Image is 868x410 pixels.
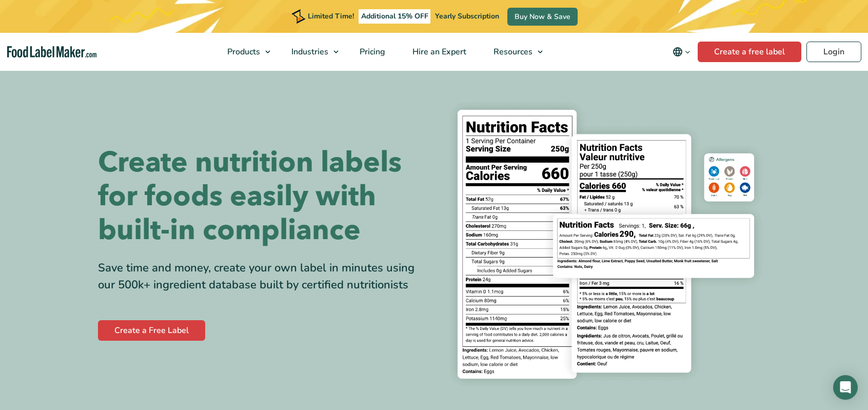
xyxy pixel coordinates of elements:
[98,146,426,247] h1: Create nutrition labels for foods easily with built-in compliance
[480,33,548,71] a: Resources
[98,320,205,341] a: Create a Free Label
[7,46,97,58] a: Food Label Maker homepage
[833,375,858,400] div: Open Intercom Messenger
[399,33,478,71] a: Hire an Expert
[288,46,329,57] span: Industries
[507,8,578,26] a: Buy Now & Save
[98,260,426,294] div: Save time and money, create your own label in minutes using our 500k+ ingredient database built b...
[308,11,354,21] span: Limited Time!
[359,9,431,24] span: Additional 15% OFF
[214,33,275,71] a: Products
[357,46,386,57] span: Pricing
[278,33,344,71] a: Industries
[409,46,467,57] span: Hire an Expert
[435,11,499,21] span: Yearly Subscription
[346,33,397,71] a: Pricing
[490,46,534,57] span: Resources
[806,42,861,62] a: Login
[698,42,801,62] a: Create a free label
[224,46,261,57] span: Products
[665,42,698,62] button: Change language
